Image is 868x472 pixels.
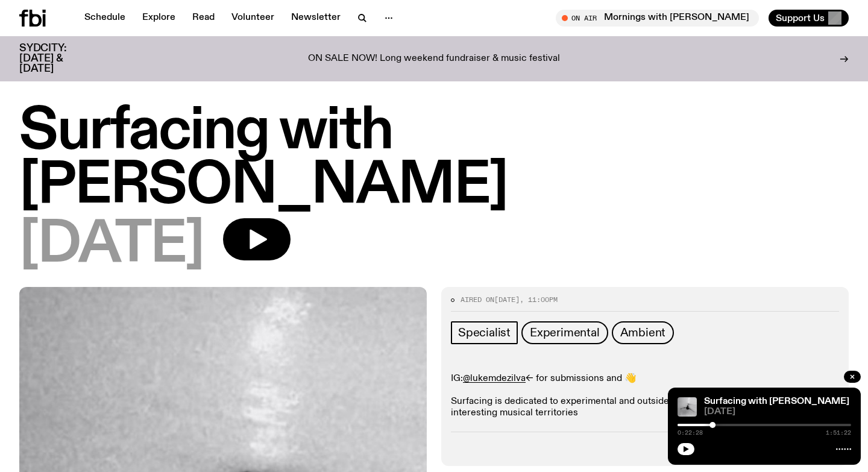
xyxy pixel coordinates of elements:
a: Experimental [521,321,608,344]
span: [DATE] [494,295,520,304]
p: ON SALE NOW! Long weekend fundraiser & music festival [308,54,560,65]
span: Aired on [461,295,494,304]
a: @lukemdezilva [463,374,526,383]
a: Specialist [451,321,518,344]
span: Support Us [776,13,825,24]
span: , 11:00pm [520,295,558,304]
span: [DATE] [704,407,851,417]
a: Surfacing with [PERSON_NAME] [704,397,849,406]
a: Read [185,10,222,27]
p: IG: <- for submissions and 👋 Surfacing is dedicated to experimental and outsider songwriters and ... [451,373,839,420]
h3: SYDCITY: [DATE] & [DATE] [19,43,96,74]
h1: Surfacing with [PERSON_NAME] [19,105,849,213]
a: Schedule [77,10,133,27]
a: Volunteer [224,10,281,27]
button: On AirMornings with [PERSON_NAME] [556,10,759,27]
a: Ambient [612,321,675,344]
a: Explore [135,10,183,27]
span: Specialist [458,326,511,339]
a: Newsletter [284,10,348,27]
span: 1:51:22 [826,430,851,436]
span: 0:22:28 [678,430,703,436]
span: [DATE] [19,218,204,272]
span: Ambient [620,326,666,339]
button: Support Us [769,10,849,27]
span: Experimental [530,326,600,339]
